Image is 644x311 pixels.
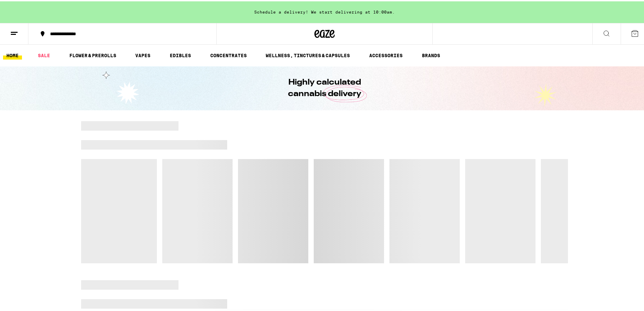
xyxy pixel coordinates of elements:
a: CONCENTRATES [207,50,250,58]
a: VAPES [132,50,154,58]
a: WELLNESS, TINCTURES & CAPSULES [262,50,353,58]
a: FLOWER & PREROLLS [66,50,120,58]
button: BRANDS [419,50,444,58]
a: HOME [3,50,22,58]
h1: Highly calculated cannabis delivery [269,75,380,98]
a: ACCESSORIES [366,50,406,58]
a: SALE [34,50,53,58]
a: EDIBLES [166,50,194,58]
